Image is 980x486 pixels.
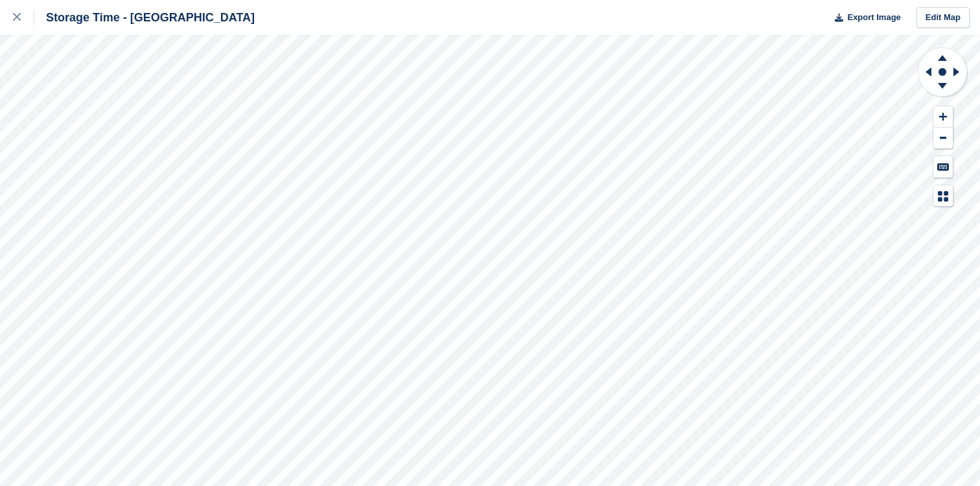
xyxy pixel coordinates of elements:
[916,7,970,29] a: Edit Map
[933,128,953,149] button: Zoom Out
[933,106,953,128] button: Zoom In
[933,185,953,207] button: Map Legend
[847,11,900,24] span: Export Image
[34,10,255,25] div: Storage Time - [GEOGRAPHIC_DATA]
[827,7,901,29] button: Export Image
[933,156,953,178] button: Keyboard Shortcuts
